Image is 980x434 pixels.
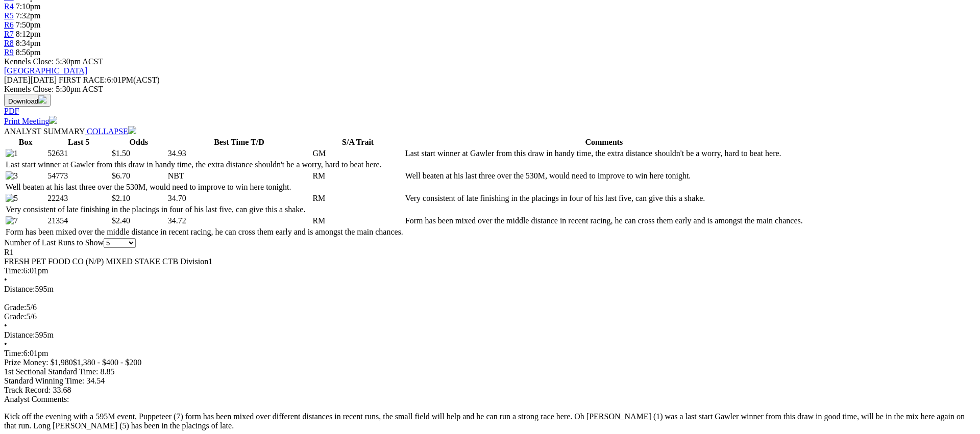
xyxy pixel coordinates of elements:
img: download.svg [38,95,46,104]
span: Distance: [4,330,35,339]
span: 6:01PM(ACST) [59,75,160,84]
th: Best Time T/D [167,137,311,147]
span: $2.10 [112,194,130,202]
a: COLLAPSE [85,127,136,136]
span: Kennels Close: 5:30pm ACST [4,57,103,66]
th: Last 5 [47,137,110,147]
div: FRESH PET FOOD CO (N/P) MIXED STAKE CTB Division1 [4,257,976,266]
td: 54773 [47,171,110,181]
img: 5 [6,194,18,203]
a: Print Meeting [4,117,57,125]
td: 34.70 [167,193,311,203]
img: 3 [6,171,18,181]
img: printer.svg [49,116,57,124]
th: S/A Trait [312,137,403,147]
th: Comments [405,137,803,147]
span: Track Record: [4,386,51,394]
span: 7:32pm [16,11,41,20]
span: 34.54 [86,376,105,385]
span: [DATE] [4,75,31,84]
a: PDF [4,107,19,115]
a: [GEOGRAPHIC_DATA] [4,66,87,75]
div: 5/6 [4,303,976,312]
td: Form has been mixed over the middle distance in recent racing, he can cross them early and is amo... [405,216,803,226]
div: 595m [4,330,976,340]
a: R5 [4,11,14,20]
th: Odds [111,137,166,147]
div: Kennels Close: 5:30pm ACST [4,85,976,94]
span: • [4,340,7,348]
td: Very consistent of late finishing in the placings in four of his last five, can give this a shake. [405,193,803,203]
td: 21354 [47,216,110,226]
div: Download [4,107,976,116]
span: 8:12pm [16,30,41,38]
span: Time: [4,349,23,358]
span: $2.40 [112,216,130,225]
span: 8:34pm [16,39,41,47]
span: Standard Winning Time: [4,376,84,385]
span: $1.50 [112,149,130,158]
span: Time: [4,266,23,275]
td: RM [312,193,403,203]
td: GM [312,148,403,159]
span: 1st Sectional Standard Time: [4,367,98,376]
div: Prize Money: $1,980 [4,358,976,367]
a: R4 [4,2,14,11]
img: chevron-down-white.svg [128,126,136,134]
span: • [4,275,7,284]
span: 8.85 [100,367,114,376]
div: 5/6 [4,312,976,321]
div: 6:01pm [4,266,976,275]
a: R8 [4,39,14,47]
td: 52631 [47,148,110,159]
th: Box [5,137,46,147]
span: 7:50pm [16,20,41,29]
a: R7 [4,30,14,38]
button: Download [4,94,51,107]
td: Well beaten at his last three over the 530M, would need to improve to win here tonight. [405,171,803,181]
td: 22243 [47,193,110,203]
td: 34.93 [167,148,311,159]
span: 33.68 [53,386,71,394]
div: 6:01pm [4,349,976,358]
td: 34.72 [167,216,311,226]
span: • [4,321,7,330]
td: Last start winner at Gawler from this draw in handy time, the extra distance shouldn't be a worry... [5,160,404,170]
td: Last start winner at Gawler from this draw in handy time, the extra distance shouldn't be a worry... [405,148,803,159]
div: Number of Last Runs to Show [4,238,976,248]
p: Kick off the evening with a 595M event, Puppeteer (7) form has been mixed over different distance... [4,412,976,430]
td: RM [312,171,403,181]
img: 7 [6,216,18,225]
span: $1,380 - $400 - $200 [73,358,142,367]
td: NBT [167,171,311,181]
span: 7:10pm [16,2,41,11]
span: R1 [4,248,14,257]
span: FIRST RACE: [59,75,107,84]
span: Grade: [4,303,27,312]
a: R6 [4,20,14,29]
span: COLLAPSE [87,127,128,136]
a: R9 [4,48,14,57]
img: 1 [6,149,18,158]
td: Form has been mixed over the middle distance in recent racing, he can cross them early and is amo... [5,227,404,237]
span: $6.70 [112,171,130,180]
td: RM [312,216,403,226]
span: Grade: [4,312,27,321]
div: 595m [4,285,976,294]
div: ANALYST SUMMARY [4,126,976,136]
span: [DATE] [4,75,57,84]
span: Analyst Comments: [4,395,69,403]
td: Well beaten at his last three over the 530M, would need to improve to win here tonight. [5,182,404,192]
span: Distance: [4,285,35,293]
span: 8:56pm [16,48,41,57]
td: Very consistent of late finishing in the placings in four of his last five, can give this a shake. [5,205,404,215]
